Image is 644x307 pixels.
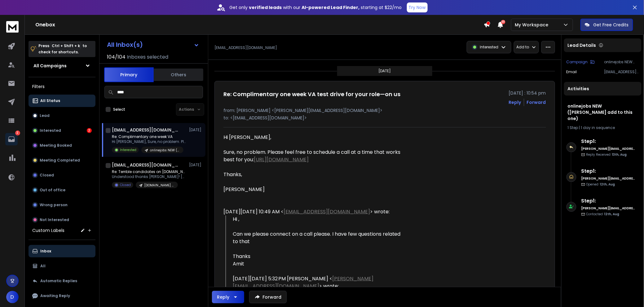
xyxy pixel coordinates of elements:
[593,22,629,28] p: Get Free Credits
[581,197,636,205] h6: Step 1 :
[586,212,620,216] p: Contacted
[217,294,229,300] div: Reply
[501,20,505,24] span: 50
[112,127,180,133] h1: [EMAIL_ADDRESS][DOMAIN_NAME]
[154,68,203,82] button: Others
[150,148,180,153] p: onlinejobs NEW ([PERSON_NAME] add to this one)
[40,264,46,269] p: All
[29,124,95,137] button: Interested2
[568,125,578,130] span: 1 Step
[517,45,529,50] p: Add to
[104,67,154,82] button: Primary
[38,43,87,55] p: Press to check for shortcuts.
[40,128,61,133] p: Interested
[509,90,546,96] p: [DATE] : 10:54 pm
[233,253,404,260] div: Thanks
[302,4,360,11] strong: AI-powered Lead Finder,
[107,53,126,61] span: 104 / 104
[120,183,131,187] p: Closed
[29,184,95,196] button: Out of office
[189,127,203,132] p: [DATE]
[29,60,95,72] button: All Campaigns
[40,158,80,163] p: Meeting Completed
[581,176,636,181] h6: [PERSON_NAME][EMAIL_ADDRESS][DOMAIN_NAME]
[51,42,81,49] span: Ctrl + Shift + k
[407,2,428,12] button: Try Now
[112,134,186,139] p: Re: Complimentary one week VA
[223,171,404,178] div: Thanks,
[233,260,404,268] div: Amit
[127,53,168,61] h3: Inboxes selected
[600,182,615,187] span: 12th, Aug
[223,90,400,99] h1: Re: Complimentary one week VA test drive for your role—on us
[515,22,551,28] p: My Workspace
[29,82,95,91] h3: Filters
[40,173,54,178] p: Closed
[6,291,19,303] button: D
[604,60,639,65] p: onlinejobs NEW ([PERSON_NAME] add to this one)
[586,152,627,157] p: Reply Received
[233,275,373,290] a: [PERSON_NAME][EMAIL_ADDRESS][DOMAIN_NAME]
[112,169,186,174] p: Re: Terrible candidates on [DOMAIN_NAME]
[564,82,642,96] div: Activities
[509,99,521,105] button: Reply
[567,69,577,74] p: Email
[40,113,50,118] p: Lead
[223,149,404,163] div: Sure, no problem. Please feel free to schedule a call at a time that works best for you:
[233,275,404,290] div: [DATE][DATE] 5:32 PM [PERSON_NAME] < > wrote:
[40,278,77,283] p: Automatic Replies
[254,156,309,163] a: [URL][DOMAIN_NAME]
[604,212,620,216] span: 12th, Aug
[581,146,636,151] h6: [PERSON_NAME][EMAIL_ADDRESS][DOMAIN_NAME]
[568,125,638,130] div: |
[15,131,20,136] p: 2
[249,4,282,11] strong: verified leads
[40,188,65,193] p: Out of office
[581,125,615,130] span: 1 day in sequence
[233,230,404,245] div: Can we please connect on a call please. I have few questions related to that
[29,260,95,272] button: All
[249,291,287,303] button: Forward
[33,63,67,69] h1: All Campaigns
[144,183,174,188] p: [DOMAIN_NAME] 3 email sequence
[612,152,627,157] span: 13th, Aug
[112,162,180,168] h1: [EMAIL_ADDRESS][DOMAIN_NAME]
[40,249,51,254] p: Inbox
[567,60,588,65] p: Campaign
[40,98,60,103] p: All Status
[527,99,546,105] div: Forward
[223,186,404,193] div: [PERSON_NAME]
[29,154,95,167] button: Meeting Completed
[113,107,125,112] label: Select
[586,182,615,187] p: Opened
[233,216,404,268] div: Hi ,
[189,162,203,167] p: [DATE]
[102,38,204,51] button: All Inbox(s)
[581,167,636,175] h6: Step 1 :
[212,291,244,303] button: Reply
[112,139,186,144] p: Hi [PERSON_NAME], Sure, no problem. Please
[581,206,636,211] h6: [PERSON_NAME][EMAIL_ADDRESS][DOMAIN_NAME]
[214,45,277,50] p: [EMAIL_ADDRESS][DOMAIN_NAME]
[568,103,638,122] h1: onlinejobs NEW ([PERSON_NAME] add to this one)
[40,202,68,207] p: Wrong person
[107,42,143,48] h1: All Inbox(s)
[32,227,64,234] h3: Custom Labels
[581,138,636,145] h6: Step 1 :
[29,245,95,257] button: Inbox
[580,19,633,31] button: Get Free Credits
[35,21,484,29] h1: Onebox
[223,134,404,141] div: Hi [PERSON_NAME],
[223,107,546,113] p: from: [PERSON_NAME] <[PERSON_NAME][EMAIL_ADDRESS][DOMAIN_NAME]>
[409,4,426,11] p: Try Now
[567,60,595,65] button: Campaign
[87,128,92,133] div: 2
[29,199,95,211] button: Wrong person
[29,109,95,122] button: Lead
[29,290,95,302] button: Awaiting Reply
[568,42,596,48] p: Lead Details
[40,217,69,222] p: Not Interested
[120,148,136,152] p: Interested
[480,45,499,50] p: Interested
